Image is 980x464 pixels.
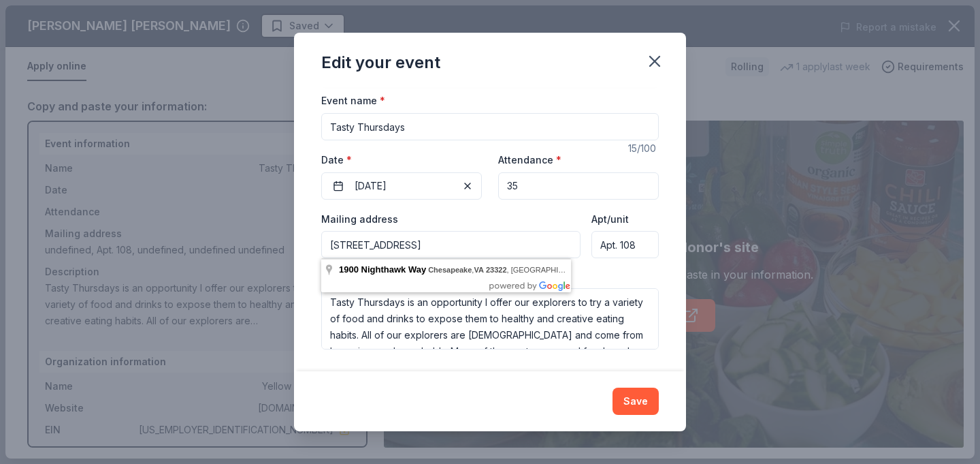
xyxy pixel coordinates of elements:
span: Nighthawk Way [361,264,427,275]
div: Edit your event [321,52,440,74]
label: Apt/unit [591,213,629,226]
textarea: Tasty Thursdays is an opportunity I offer our explorers to try a variety of food and drinks to ex... [321,288,659,350]
span: 23322 [486,266,507,274]
input: # [591,231,659,258]
span: Chesapeake [428,266,472,274]
input: Spring Fundraiser [321,113,659,140]
label: Date [321,153,482,167]
span: , , [GEOGRAPHIC_DATA] [428,266,589,274]
span: VA [474,266,483,274]
div: 15 /100 [628,140,659,157]
label: Event name [321,94,385,108]
input: 20 [498,172,659,200]
button: [DATE] [321,172,482,200]
input: Enter a US address [321,231,581,258]
label: Mailing address [321,213,398,226]
span: 1900 [339,264,359,275]
button: Save [612,388,659,415]
label: Attendance [498,153,561,167]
